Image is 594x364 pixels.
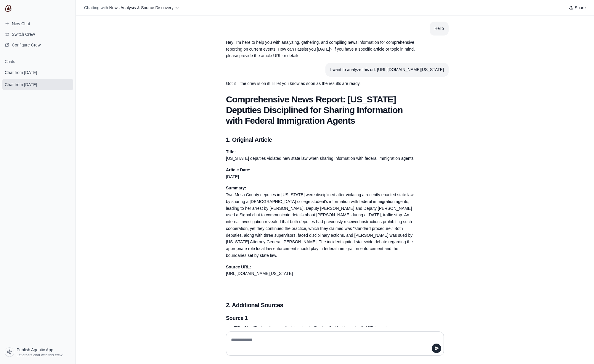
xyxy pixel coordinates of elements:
strong: Source URL: [226,265,251,269]
span: Switch Crew [12,31,35,37]
section: Response [221,77,420,91]
p: Hey! I'm here to help you with analyzing, gathering, and compiling news information for comprehen... [226,39,415,59]
a: New Chat [2,19,73,28]
p: [US_STATE] deputies violated new state law when sharing information with federal immigration agents [226,149,415,162]
button: Switch Crew [2,30,73,39]
div: I want to analyze this url: [URL][DOMAIN_NAME][US_STATE] [330,66,444,73]
strong: Title: [234,326,244,330]
span: Share [575,5,586,11]
p: Two Mesa County deputies in [US_STATE] were disciplined after violating a recently enacted state ... [226,185,415,259]
span: Publish Agentic App [17,347,53,353]
span: Chatting with [84,5,108,11]
span: New Chat [12,21,30,27]
li: Sheriff's deputies are disciplined in traffic stop that led to student's ICE detention [232,325,415,331]
section: User message [325,63,449,77]
a: Publish Agentic App Let others chat with this crew [2,345,73,359]
img: CrewAI Logo [5,5,12,12]
a: Configure Crew [2,40,73,50]
a: Chat from [DATE] [2,67,73,78]
h2: 2. Additional Sources [226,301,415,309]
h3: Source 1 [226,314,415,322]
section: User message [430,22,449,36]
p: [URL][DOMAIN_NAME][US_STATE] [226,264,415,277]
span: Chat from [DATE] [5,70,37,75]
section: Response [221,36,420,63]
span: Configure Crew [12,42,41,48]
span: News Analysis & Source Discovery [109,5,174,10]
span: Chat from [DATE] [5,82,37,88]
h1: Comprehensive News Report: [US_STATE] Deputies Disciplined for Sharing Information with Federal I... [226,94,415,126]
button: Chatting with News Analysis & Source Discovery [82,4,182,12]
span: Let others chat with this crew [17,353,62,357]
a: Chat from [DATE] [2,79,73,90]
div: Hello [434,25,444,32]
p: Got it – the crew is on it! I'll let you know as soon as the results are ready. [226,80,415,87]
button: Share [566,4,588,12]
h2: 1. Original Article [226,136,415,144]
strong: Article Date: [226,167,250,172]
strong: Summary: [226,186,246,190]
p: [DATE] [226,167,415,180]
strong: Title: [226,149,236,154]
